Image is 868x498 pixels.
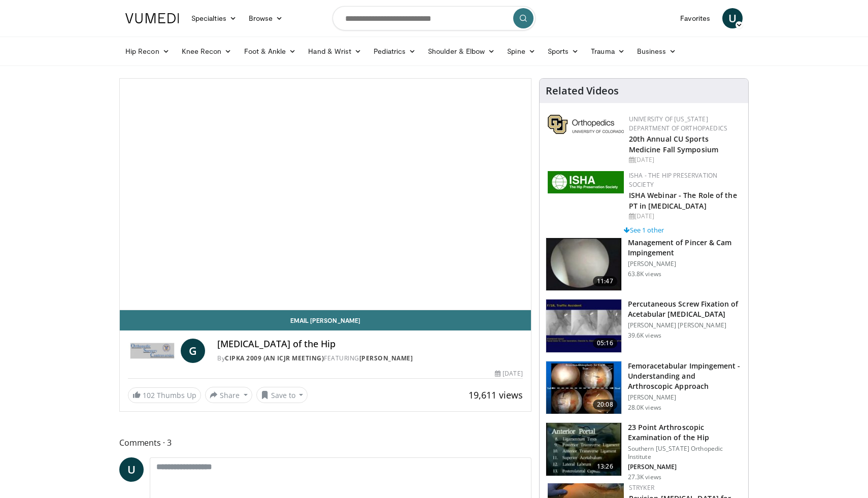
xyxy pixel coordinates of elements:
[225,354,324,362] a: CIPKA 2009 (an ICJR Meeting)
[546,300,621,352] img: 134112_0000_1.png.150x105_q85_crop-smart_upscale.jpg
[629,190,737,211] a: ISHA Webinar - The Role of the PT in [MEDICAL_DATA]
[628,299,742,319] h3: Percutaneous Screw Fixation of Acetabular [MEDICAL_DATA]
[217,354,523,363] div: By FEATURING
[548,115,624,134] img: 355603a8-37da-49b6-856f-e00d7e9307d3.png.150x105_q85_autocrop_double_scale_upscale_version-0.2.png
[119,41,176,61] a: Hip Recon
[176,41,238,61] a: Knee Recon
[628,238,742,258] h3: Management of Pincer & Cam Impingement
[143,390,155,400] span: 102
[546,299,742,353] a: 05:16 Percutaneous Screw Fixation of Acetabular [MEDICAL_DATA] [PERSON_NAME] [PERSON_NAME] 39.6K ...
[631,41,683,61] a: Business
[368,41,422,61] a: Pediatrics
[217,339,523,350] h4: [MEDICAL_DATA] of the Hip
[629,134,718,154] a: 20th Annual CU Sports Medicine Fall Symposium
[181,339,205,363] a: G
[628,260,742,268] p: [PERSON_NAME]
[585,41,631,61] a: Trauma
[593,400,617,410] span: 20:08
[546,423,621,476] img: oa8B-rsjN5HfbTbX4xMDoxOjBrO-I4W8.150x105_q85_crop-smart_upscale.jpg
[546,85,619,97] h4: Related Videos
[359,354,413,362] a: [PERSON_NAME]
[628,270,661,278] p: 63.8K views
[629,483,654,492] a: Stryker
[238,41,303,61] a: Foot & Ankle
[629,171,718,189] a: ISHA - The Hip Preservation Society
[256,387,308,403] button: Save to
[501,41,541,61] a: Spine
[546,361,621,414] img: 410288_3.png.150x105_q85_crop-smart_upscale.jpg
[128,387,201,403] a: 102 Thumbs Up
[546,422,742,481] a: 13:26 23 Point Arthroscopic Examination of the Hip Southern [US_STATE] Orthopedic Institute [PERS...
[629,115,727,132] a: University of [US_STATE] Department of Orthopaedics
[628,445,742,461] p: Southern [US_STATE] Orthopedic Institute
[119,457,144,482] a: U
[628,331,661,340] p: 39.6K views
[628,321,742,329] p: [PERSON_NAME] [PERSON_NAME]
[185,8,243,28] a: Specialties
[628,463,742,471] p: [PERSON_NAME]
[593,338,617,348] span: 05:16
[629,155,740,164] div: [DATE]
[628,473,661,481] p: 27.3K views
[674,8,716,28] a: Favorites
[629,212,740,221] div: [DATE]
[243,8,289,28] a: Browse
[624,225,664,235] a: See 1 other
[128,339,177,363] img: CIPKA 2009 (an ICJR Meeting)
[593,461,617,472] span: 13:26
[546,361,742,415] a: 20:08 Femoracetabular Impingement - Understanding and Arthroscopic Approach [PERSON_NAME] 28.0K v...
[546,238,621,291] img: 38483_0000_3.png.150x105_q85_crop-smart_upscale.jpg
[546,238,742,291] a: 11:47 Management of Pincer & Cam Impingement [PERSON_NAME] 63.8K views
[469,389,523,401] span: 19,611 views
[593,276,617,286] span: 11:47
[542,41,585,61] a: Sports
[628,361,742,391] h3: Femoracetabular Impingement - Understanding and Arthroscopic Approach
[548,171,624,193] img: a9f71565-a949-43e5-a8b1-6790787a27eb.jpg.150x105_q85_autocrop_double_scale_upscale_version-0.2.jpg
[332,6,536,30] input: Search topics, interventions
[302,41,368,61] a: Hand & Wrist
[722,8,743,28] a: U
[120,310,531,330] a: Email [PERSON_NAME]
[628,404,661,412] p: 28.0K views
[125,13,179,23] img: VuMedi Logo
[495,369,522,378] div: [DATE]
[628,393,742,402] p: [PERSON_NAME]
[119,436,531,449] span: Comments 3
[120,79,531,310] video-js: Video Player
[422,41,501,61] a: Shoulder & Elbow
[628,422,742,443] h3: 23 Point Arthroscopic Examination of the Hip
[205,387,252,403] button: Share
